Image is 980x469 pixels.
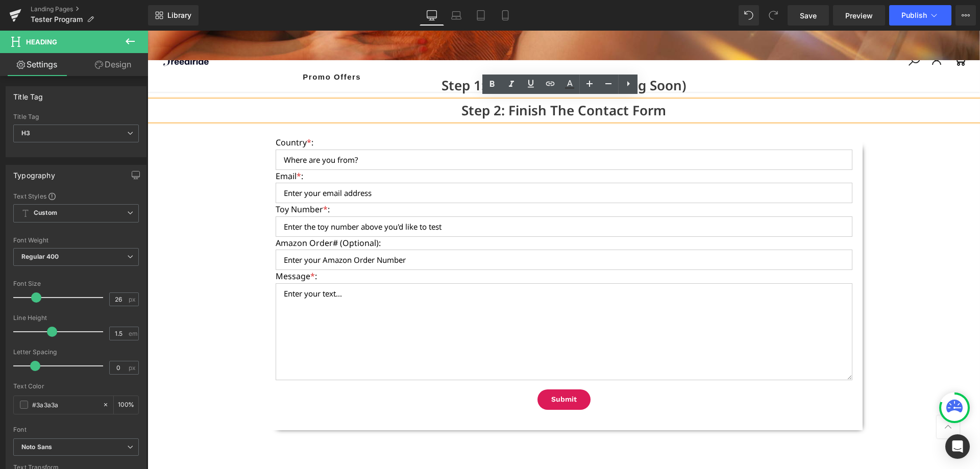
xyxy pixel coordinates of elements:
[129,364,137,371] span: px
[13,349,139,356] div: Letter Spacing
[13,192,139,200] div: Text Styles
[444,5,469,26] a: Laptop
[901,11,927,19] span: Publish
[13,314,139,322] div: Line Height
[469,5,493,26] a: Tablet
[833,5,885,26] a: Preview
[945,434,970,459] div: Open Intercom Messenger
[21,253,59,260] b: Regular 400
[148,5,199,26] a: New Library
[13,237,139,244] div: Font Weight
[76,53,150,76] a: Design
[31,5,148,13] a: Landing Pages
[493,5,518,26] a: Mobile
[128,106,705,119] p: Country :
[390,359,443,379] button: Submit
[128,139,705,153] p: Email :
[13,165,55,180] div: Typography
[26,38,57,46] span: Heading
[32,399,97,410] input: Color
[128,206,705,219] p: Amazon Order# (Optional):
[800,10,817,21] span: Save
[128,219,705,239] input: Enter your Amazon Order Number
[21,129,30,137] b: H3
[129,330,137,337] span: em
[13,87,43,101] div: Title Tag
[13,383,139,390] div: Text Color
[34,209,57,217] b: Custom
[955,5,976,26] button: More
[167,11,191,20] span: Library
[763,5,783,26] button: Redo
[889,5,951,26] button: Publish
[128,119,705,139] input: Where are you from?
[128,186,705,206] input: Enter the toy number above you'd like to test
[128,172,705,186] p: Toy Number :
[114,396,138,414] div: %
[845,10,873,21] span: Preview
[128,239,705,253] p: Message :
[31,15,83,23] span: Tester Program
[13,426,139,433] div: Font
[13,113,139,120] div: Title Tag
[129,296,137,303] span: px
[13,280,139,287] div: Font Size
[21,443,52,452] i: Noto Sans
[128,152,705,172] input: Enter your email address
[420,5,444,26] a: Desktop
[739,5,759,26] button: Undo
[118,45,715,65] h3: Step 1: Pick A Toy (More Coming Soon)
